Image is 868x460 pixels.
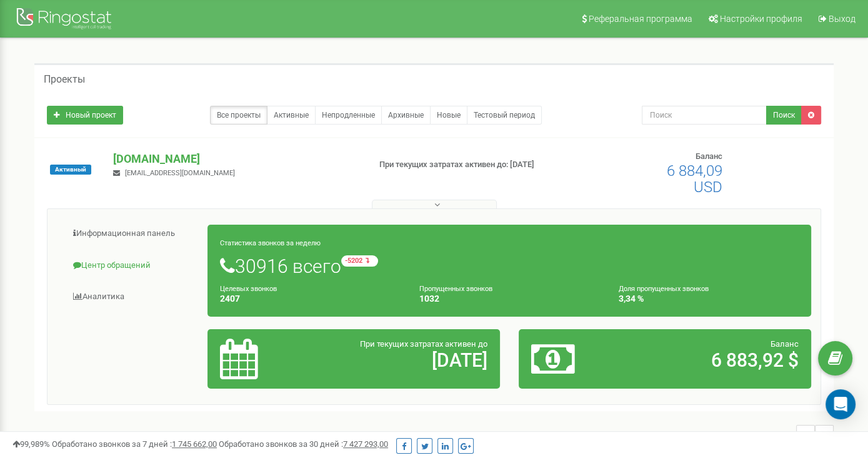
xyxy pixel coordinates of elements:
[316,350,487,371] h2: [DATE]
[666,162,722,196] span: 6 884,09 USD
[618,285,708,293] small: Доля пропущенных звонков
[210,106,267,125] a: Все проекты
[220,239,321,247] small: Статистика звонков за неделю
[419,285,492,293] small: Пропущенных звонков
[219,439,388,449] span: Обработано звонков за 30 дней :
[627,350,799,371] h2: 6 883,92 $
[642,106,767,125] input: Поиск
[589,14,692,24] span: Реферальная программа
[44,74,85,85] h5: Проекты
[771,339,799,349] span: Баланс
[220,294,401,304] h4: 2407
[220,285,277,293] small: Целевых звонков
[759,412,834,456] nav: ...
[360,339,487,349] span: При текущих затратах активен до
[50,165,91,175] span: Активный
[381,106,431,125] a: Архивные
[52,439,217,449] span: Обработано звонков за 7 дней :
[113,151,359,167] p: [DOMAIN_NAME]
[172,439,217,449] u: 1 745 662,00
[695,151,722,161] span: Баланс
[759,425,796,444] span: 1 - 1 of 1
[315,106,382,125] a: Непродленные
[57,250,208,281] a: Центр обращений
[720,14,802,24] span: Настройки профиля
[766,106,802,125] button: Поиск
[618,294,799,304] h4: 3,34 %
[829,14,856,24] span: Выход
[57,282,208,312] a: Аналитика
[57,218,208,249] a: Информационная панель
[267,106,316,125] a: Активные
[467,106,542,125] a: Тестовый период
[341,255,378,267] small: -5202
[220,255,799,277] h1: 30916 всего
[125,169,235,177] span: [EMAIL_ADDRESS][DOMAIN_NAME]
[419,294,600,304] h4: 1032
[430,106,467,125] a: Новые
[12,439,50,449] span: 99,989%
[47,106,123,125] a: Новый проект
[343,439,388,449] u: 7 427 293,00
[826,389,856,419] div: Open Intercom Messenger
[379,159,559,171] p: При текущих затратах активен до: [DATE]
